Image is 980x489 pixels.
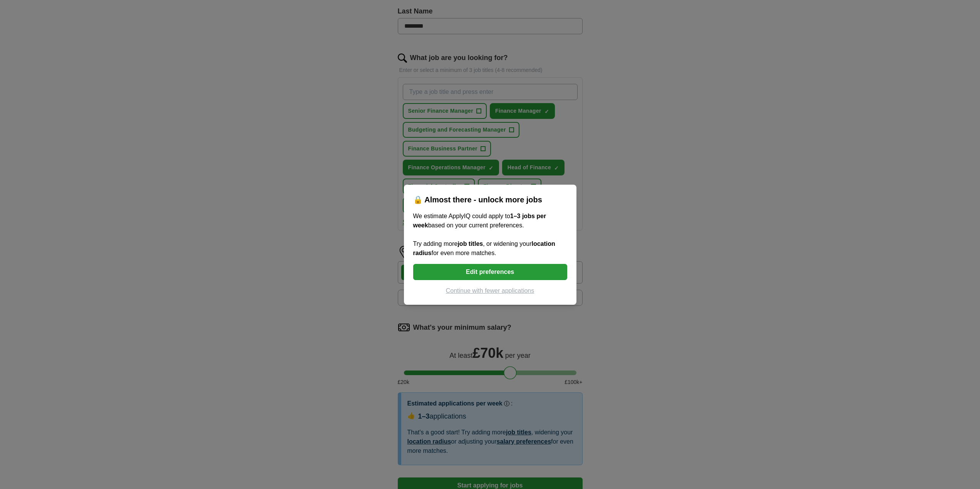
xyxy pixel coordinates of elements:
[457,240,483,247] b: job titles
[413,195,542,204] span: 🔒 Almost there - unlock more jobs
[413,213,555,256] span: We estimate ApplyIQ could apply to based on your current preferences. Try adding more , or wideni...
[413,213,546,229] b: 1–3 jobs per week
[413,286,567,295] button: Continue with fewer applications
[413,240,555,256] b: location radius
[413,264,567,280] button: Edit preferences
